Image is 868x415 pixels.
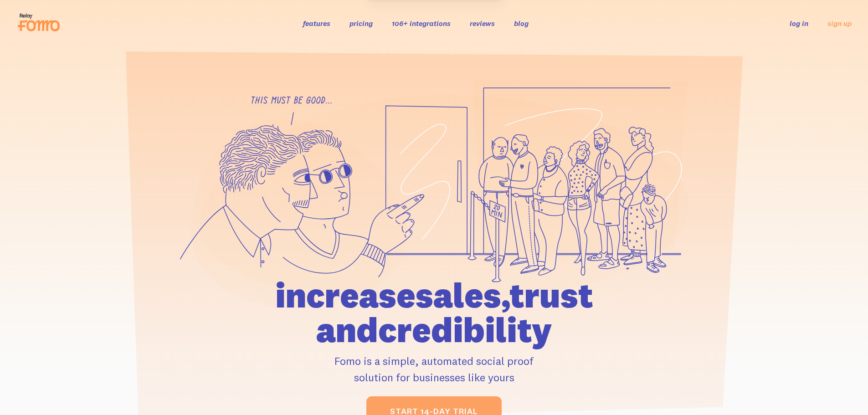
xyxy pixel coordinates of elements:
a: log in [790,19,808,28]
h1: increase sales, trust and credibility [223,278,645,347]
a: sign up [827,19,852,28]
a: pricing [349,19,373,28]
p: Fomo is a simple, automated social proof solution for businesses like yours [223,353,645,385]
a: reviews [470,19,495,28]
a: blog [514,19,529,28]
a: features [303,19,330,28]
a: 106+ integrations [392,19,451,28]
